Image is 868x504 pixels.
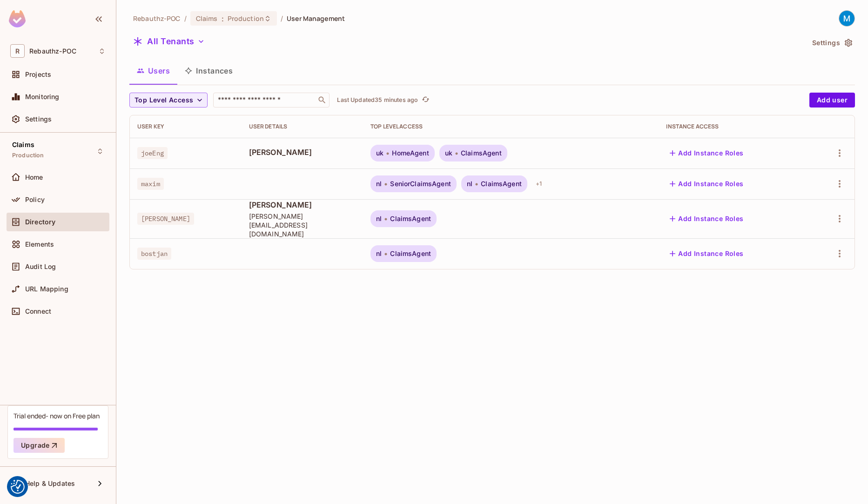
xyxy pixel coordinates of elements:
[25,196,45,203] span: Policy
[390,215,431,222] span: ClaimsAgent
[196,14,218,23] span: Claims
[809,93,855,108] button: Add user
[666,176,747,191] button: Add Instance Roles
[25,71,51,78] span: Projects
[177,59,240,82] button: Instances
[420,94,431,106] button: refresh
[137,178,164,190] span: maxim
[25,480,75,487] span: Help & Updates
[228,14,264,23] span: Production
[839,11,855,26] img: Maxim TNG
[370,123,651,130] div: Top Level Access
[25,285,68,293] span: URL Mapping
[666,146,747,161] button: Add Instance Roles
[13,411,100,420] div: Trial ended- now on Free plan
[390,250,431,257] span: ClaimsAgent
[249,147,356,157] span: [PERSON_NAME]
[376,180,382,188] span: nl
[481,180,522,188] span: ClaimsAgent
[25,308,51,315] span: Connect
[184,14,187,23] li: /
[25,241,54,248] span: Elements
[25,115,52,123] span: Settings
[418,94,431,106] span: Click to refresh data
[445,149,452,157] span: uk
[376,250,382,257] span: nl
[10,44,25,58] span: R
[390,180,451,188] span: SeniorClaimsAgent
[25,93,60,101] span: Monitoring
[137,147,168,159] span: joeEng
[422,95,430,105] span: refresh
[25,218,55,226] span: Directory
[249,212,356,238] span: [PERSON_NAME][EMAIL_ADDRESS][DOMAIN_NAME]
[137,248,171,260] span: bostjan
[133,14,181,23] span: the active workspace
[666,123,801,130] div: Instance Access
[532,176,545,191] div: + 1
[461,149,502,157] span: ClaimsAgent
[666,246,747,261] button: Add Instance Roles
[249,123,356,130] div: User Details
[12,152,44,159] span: Production
[376,149,384,157] span: uk
[135,94,193,106] span: Top Level Access
[376,215,382,222] span: nl
[129,93,208,108] button: Top Level Access
[137,123,234,130] div: User Key
[666,211,747,226] button: Add Instance Roles
[287,14,345,23] span: User Management
[9,10,26,27] img: SReyMgAAAABJRU5ErkJggg==
[281,14,283,23] li: /
[12,141,34,148] span: Claims
[137,213,194,225] span: [PERSON_NAME]
[467,180,472,188] span: nl
[11,480,25,494] img: Revisit consent button
[29,47,76,55] span: Workspace: Rebauthz-POC
[13,438,65,453] button: Upgrade
[25,263,56,270] span: Audit Log
[129,59,177,82] button: Users
[11,480,25,494] button: Consent Preferences
[221,15,224,22] span: :
[25,174,43,181] span: Home
[808,35,855,50] button: Settings
[392,149,429,157] span: HomeAgent
[249,200,356,210] span: [PERSON_NAME]
[129,34,209,49] button: All Tenants
[337,96,418,104] p: Last Updated 35 minutes ago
